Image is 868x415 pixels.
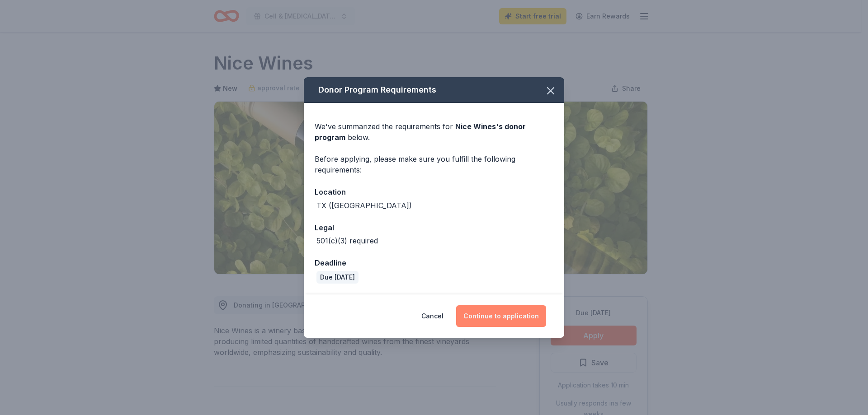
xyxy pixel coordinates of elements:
[315,154,553,175] div: Before applying, please make sure you fulfill the following requirements:
[316,271,359,284] div: Due [DATE]
[456,305,546,327] button: Continue to application
[316,235,378,246] div: 501(c)(3) required
[304,77,564,103] div: Donor Program Requirements
[315,186,553,198] div: Location
[315,257,553,269] div: Deadline
[316,200,412,211] div: TX ([GEOGRAPHIC_DATA])
[315,222,553,233] div: Legal
[315,121,553,143] div: We've summarized the requirements for below.
[421,305,443,327] button: Cancel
